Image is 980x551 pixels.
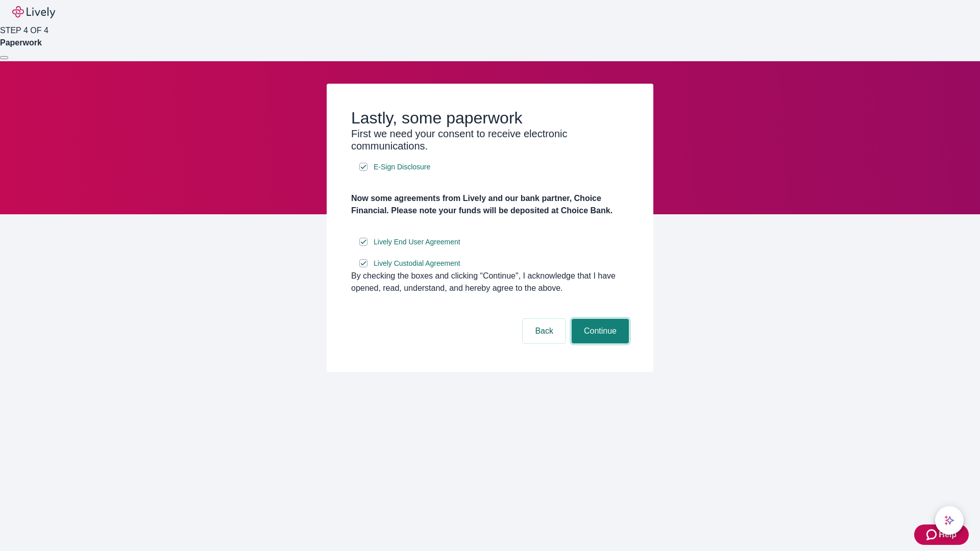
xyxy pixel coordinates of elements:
[914,524,969,545] button: Zendesk support iconHelp
[351,128,629,152] h3: First we need your consent to receive electronic communications.
[374,162,430,172] span: E-Sign Disclosure
[926,529,939,541] svg: Zendesk support icon
[939,529,957,541] span: Help
[935,506,964,535] button: chat
[944,515,954,525] svg: Lively AI Assistant
[351,108,629,128] h2: Lastly, some paperwork
[372,161,432,173] a: e-sign disclosure document
[372,257,462,270] a: e-sign disclosure document
[374,237,460,247] span: Lively End User Agreement
[351,270,629,294] div: By checking the boxes and clicking “Continue", I acknowledge that I have opened, read, understand...
[523,319,566,343] button: Back
[572,319,629,343] button: Continue
[351,192,629,217] h4: Now some agreements from Lively and our bank partner, Choice Financial. Please note your funds wi...
[374,258,460,269] span: Lively Custodial Agreement
[372,236,462,248] a: e-sign disclosure document
[12,6,55,18] img: Lively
